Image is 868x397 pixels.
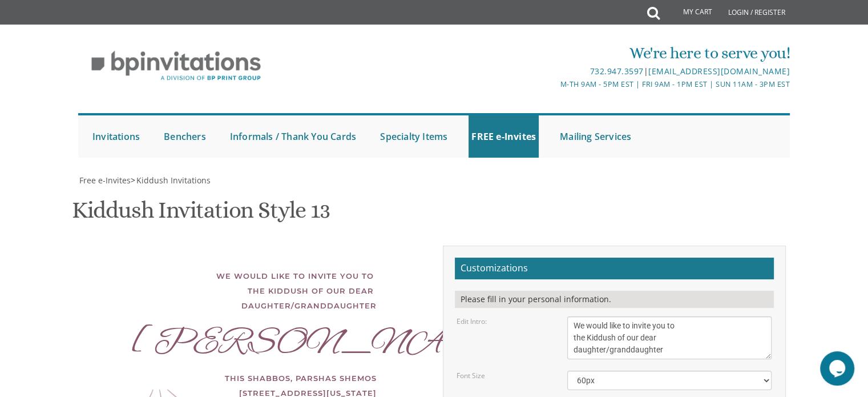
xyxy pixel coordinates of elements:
[79,175,131,186] span: Free e-Invites
[131,336,377,351] div: [PERSON_NAME]
[469,115,539,158] a: FREE e-Invites
[557,115,634,158] a: Mailing Services
[316,42,790,65] div: We're here to serve you!
[457,371,485,380] label: Font Size
[72,198,330,231] h1: Kiddush Invitation Style 13
[820,351,857,386] iframe: chat widget
[457,316,487,326] label: Edit Intro:
[136,175,211,186] span: Kiddush Invitations
[590,66,643,77] a: 732.947.3597
[659,1,720,24] a: My Cart
[648,66,790,77] a: [EMAIL_ADDRESS][DOMAIN_NAME]
[377,115,450,158] a: Specialty Items
[131,268,377,313] div: We would like to invite you to the Kiddush of our dear daughter/granddaughter
[567,316,772,359] textarea: We would like to invite you to the Kiddush of our dear daughter/granddaughter
[135,175,211,186] a: Kiddush Invitations
[455,258,774,279] h2: Customizations
[90,115,143,158] a: Invitations
[78,42,274,90] img: BP Invitation Loft
[316,65,790,78] div: |
[78,175,131,186] a: Free e-Invites
[131,175,211,186] span: >
[455,291,774,308] div: Please fill in your personal information.
[316,78,790,90] div: M-Th 9am - 5pm EST | Fri 9am - 1pm EST | Sun 11am - 3pm EST
[161,115,209,158] a: Benchers
[227,115,359,158] a: Informals / Thank You Cards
